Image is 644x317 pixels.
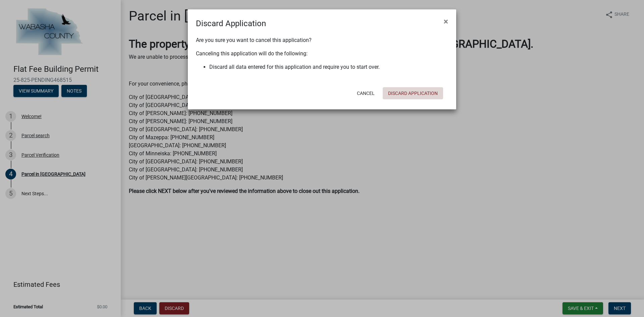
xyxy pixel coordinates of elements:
[383,87,443,99] button: Discard Application
[196,50,448,58] p: Canceling this application will do the following:
[196,36,448,44] p: Are you sure you want to cancel this application?
[438,12,453,31] button: Close
[444,17,448,26] span: ×
[209,63,448,71] li: Discard all data entered for this application and require you to start over.
[196,17,266,30] h4: Discard Application
[352,87,380,99] button: Cancel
